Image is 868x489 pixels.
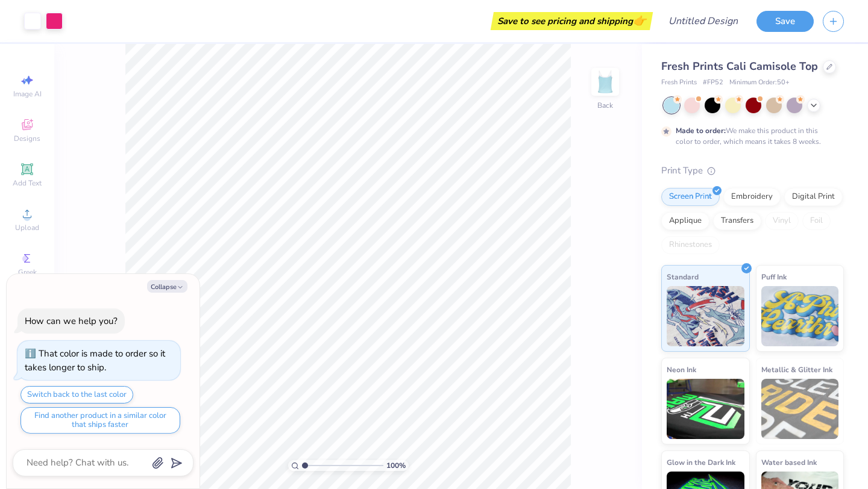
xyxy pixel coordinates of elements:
div: Screen Print [661,188,720,206]
span: Metallic & Glitter Ink [761,363,832,376]
div: Embroidery [723,188,781,206]
span: 100 % [386,460,406,471]
span: Standard [667,270,699,283]
img: Standard [667,286,744,346]
button: Switch back to the last color [20,386,133,403]
div: That color is made to order so it takes longer to ship. [25,347,165,373]
span: Image AI [13,89,42,99]
img: Metallic & Glitter Ink [761,379,839,439]
span: Fresh Prints Cali Camisole Top [661,59,818,73]
div: Print Type [661,164,844,178]
span: 👉 [633,13,646,28]
button: Save [756,11,814,32]
span: Designs [14,134,40,143]
div: Back [597,100,613,111]
span: Greek [18,267,37,277]
div: Vinyl [765,212,799,230]
span: Add Text [13,178,42,188]
span: Minimum Order: 50 + [729,78,790,88]
div: Transfers [713,212,761,230]
div: Digital Print [784,188,843,206]
img: Neon Ink [667,379,744,439]
img: Back [593,70,617,94]
div: Save to see pricing and shipping [494,12,650,30]
span: Puff Ink [761,270,787,283]
div: How can we help you? [25,315,118,327]
img: Puff Ink [761,286,839,346]
span: Neon Ink [667,363,696,376]
div: Applique [661,212,709,230]
span: Glow in the Dark Ink [667,456,735,469]
button: Find another product in a similar color that ships faster [20,407,180,434]
span: Fresh Prints [661,78,697,88]
div: We make this product in this color to order, which means it takes 8 weeks. [676,125,824,147]
span: # FP52 [703,78,723,88]
span: Water based Ink [761,456,817,469]
div: Rhinestones [661,236,720,254]
span: Upload [15,223,39,232]
strong: Made to order: [676,126,726,135]
div: Foil [802,212,831,230]
input: Untitled Design [659,9,747,33]
button: Collapse [147,280,187,293]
